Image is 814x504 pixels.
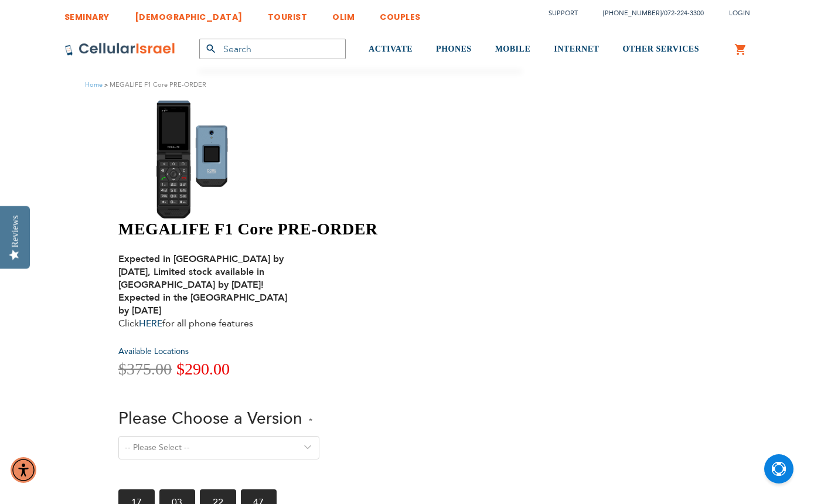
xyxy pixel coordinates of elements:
img: MEGALIFE F1 Core PRE-ORDER [118,99,288,219]
a: TOURIST [268,3,308,25]
span: INTERNET [554,45,599,53]
a: Support [549,9,578,18]
a: Available Locations [118,346,189,357]
a: SEMINARY [64,3,110,25]
span: ACTIVATE [369,45,413,53]
div: Click for all phone features [118,253,300,330]
a: [DEMOGRAPHIC_DATA] [135,3,243,25]
a: MOBILE [495,28,531,71]
a: OLIM [332,3,355,25]
input: Search [199,39,346,59]
div: Reviews [10,215,21,247]
li: / [591,5,704,22]
a: 072-224-3300 [664,9,704,18]
span: Login [729,9,750,18]
img: Cellular Israel Logo [64,42,176,56]
a: INTERNET [554,28,599,71]
li: MEGALIFE F1 Core PRE-ORDER [103,79,206,90]
span: $375.00 [118,360,172,378]
a: Home [85,80,103,89]
span: $290.00 [176,360,230,378]
h1: MEGALIFE F1 Core PRE-ORDER [118,219,529,239]
span: PHONES [436,45,472,53]
strong: Expected in [GEOGRAPHIC_DATA] by [DATE], Limited stock available in [GEOGRAPHIC_DATA] by [DATE]! ... [118,253,287,317]
a: PHONES [436,28,472,71]
span: OTHER SERVICES [622,45,699,53]
a: COUPLES [380,3,421,25]
span: MOBILE [495,45,531,53]
span: Please Choose a Version [118,407,302,430]
a: HERE [139,317,162,330]
a: OTHER SERVICES [622,28,699,71]
a: ACTIVATE [369,28,413,71]
div: Accessibility Menu [11,457,36,483]
a: [PHONE_NUMBER] [603,9,662,18]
